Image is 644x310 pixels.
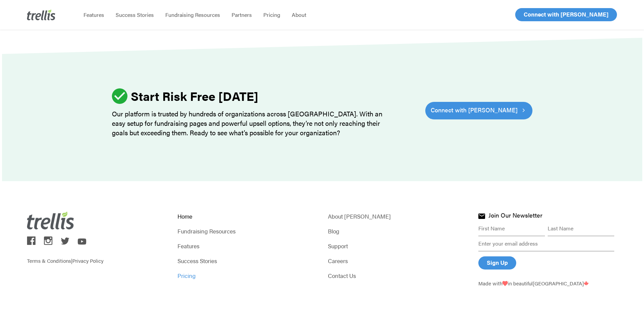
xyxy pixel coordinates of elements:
p: Our platform is trusted by hundreds of organizations across [GEOGRAPHIC_DATA]. With an easy setup... [112,109,389,137]
a: Features [78,11,110,18]
a: Features [177,241,316,251]
a: Home [177,212,316,221]
a: Connect with [PERSON_NAME] [425,102,532,119]
a: Blog [328,226,467,236]
p: Made with in beautiful [478,280,617,287]
span: Fundraising Resources [165,11,220,19]
strong: Start Risk Free [DATE] [131,87,258,105]
img: Join Trellis Newsletter [478,214,485,219]
span: About [292,11,306,19]
span: Partners [232,11,252,19]
a: Success Stories [177,256,316,265]
img: Trellis - Canada [584,281,589,286]
a: About [PERSON_NAME] [328,212,467,221]
img: trellis on twitter [61,237,69,244]
input: Enter your email address [478,236,614,251]
input: Last Name [548,221,614,236]
span: Success Stories [116,11,154,19]
img: Trellis [27,9,55,20]
a: Pricing [258,11,286,18]
p: | [27,247,166,264]
a: Connect with [PERSON_NAME] [515,8,617,21]
input: Sign Up [478,256,516,270]
span: Connect with [PERSON_NAME] [431,105,518,115]
img: trellis on instagram [44,236,52,245]
a: Fundraising Resources [160,11,226,18]
a: Careers [328,256,467,265]
a: Terms & Conditions [27,257,71,264]
span: Pricing [263,11,280,19]
a: Fundraising Resources [177,226,316,236]
img: ic_check_circle_46.svg [112,88,127,104]
a: Contact Us [328,271,467,280]
img: Love From Trellis [502,281,508,286]
span: [GEOGRAPHIC_DATA] [533,280,589,287]
a: Support [328,241,467,251]
a: Partners [226,11,258,18]
img: Trellis Logo [27,212,74,229]
a: Privacy Policy [72,257,103,264]
a: Pricing [177,271,316,280]
img: trellis on youtube [78,238,86,245]
h4: Join Our Newsletter [488,212,542,221]
a: About [286,11,312,18]
a: Success Stories [110,11,160,18]
img: trellis on facebook [27,236,35,245]
span: Connect with [PERSON_NAME] [524,10,609,18]
input: First Name [478,221,545,236]
span: Features [84,11,104,19]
